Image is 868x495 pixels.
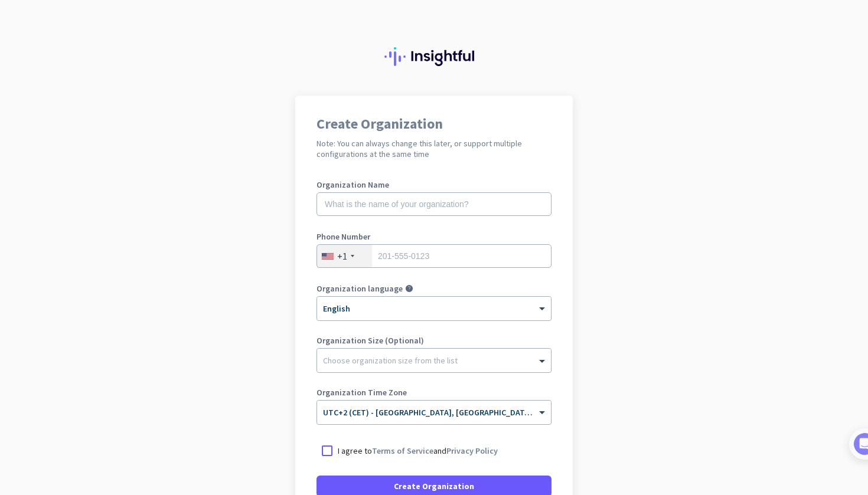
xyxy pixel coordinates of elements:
span: Create Organization [394,480,474,492]
h2: Note: You can always change this later, or support multiple configurations at the same time [316,138,552,159]
h1: Create Organization [316,117,552,131]
p: I agree to and [338,445,498,457]
input: What is the name of your organization? [316,192,552,216]
a: Privacy Policy [446,445,498,456]
label: Organization Time Zone [316,388,552,396]
label: Organization Size (Optional) [316,336,552,345]
label: Organization language [316,284,403,293]
label: Organization Name [316,181,552,189]
label: Phone Number [316,232,552,241]
img: Insightful [384,47,484,66]
i: help [405,284,413,293]
input: 201-555-0123 [316,244,552,268]
div: +1 [337,250,347,262]
a: Terms of Service [372,445,433,456]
